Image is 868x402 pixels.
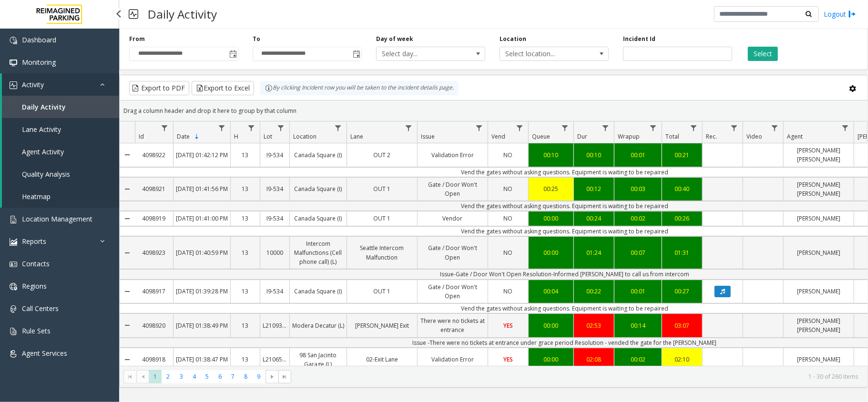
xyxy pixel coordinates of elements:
[504,287,513,295] span: NO
[614,148,662,162] a: 00:01
[177,132,190,141] span: Date
[503,322,513,330] span: YES
[174,352,230,366] a: [DATE] 01:38:47 PM
[665,132,679,141] span: Total
[488,211,528,225] a: NO
[260,81,459,95] div: By clicking Incident row you will be taken to the incident details page.
[22,58,56,67] span: Monitoring
[784,314,854,337] a: [PERSON_NAME] [PERSON_NAME]
[265,84,273,92] img: infoIcon.svg
[290,182,347,196] a: Canada Square (I)
[149,370,162,383] span: Page 1
[662,246,702,260] a: 01:31
[2,118,119,141] a: Lane Activity
[531,248,571,257] div: 00:00
[347,241,417,264] a: Seattle Intercom Malfunction
[231,352,260,366] a: 13
[504,249,513,257] span: NO
[664,214,700,223] div: 00:26
[647,121,660,134] a: Wrapup Filter Menu
[531,214,571,223] div: 00:00
[22,304,59,313] span: Call Centers
[784,284,854,298] a: [PERSON_NAME]
[418,241,488,264] a: Gate / Door Won't Open
[22,214,92,223] span: Location Management
[135,319,173,332] a: 4098920
[664,248,700,257] div: 01:31
[245,121,258,134] a: H Filter Menu
[848,9,856,19] img: logout
[664,355,700,364] div: 02:10
[268,373,276,381] span: Go to the next page
[418,148,488,162] a: Validation Error
[784,211,854,225] a: [PERSON_NAME]
[22,281,47,291] span: Regions
[531,184,571,193] div: 00:25
[239,370,252,383] span: Page 8
[532,132,550,141] span: Queue
[500,35,526,43] label: Location
[231,246,260,260] a: 13
[290,348,347,371] a: 98 San Jacinto Garage (L)
[290,148,347,162] a: Canada Square (I)
[22,326,51,335] span: Rule Sets
[577,132,587,141] span: Dur
[332,121,345,134] a: Location Filter Menu
[120,140,135,170] a: Collapse Details
[22,80,44,89] span: Activity
[260,284,289,298] a: I9-534
[252,370,265,383] span: Page 9
[574,246,614,260] a: 01:24
[787,132,803,141] span: Agent
[10,59,17,67] img: 'icon'
[10,238,17,246] img: 'icon'
[120,102,868,119] div: Drag a column header and drop it here to group by that column
[746,132,762,141] span: Video
[260,148,289,162] a: I9-534
[347,148,417,162] a: OUT 2
[293,132,317,141] span: Location
[135,352,173,366] a: 4098918
[706,132,717,141] span: Rec.
[129,81,189,95] button: Export to PDF
[599,121,612,134] a: Dur Filter Menu
[617,321,659,330] div: 00:14
[347,352,417,366] a: 02-Exit Lane
[2,96,119,118] a: Daily Activity
[347,211,417,225] a: OUT 1
[662,182,702,196] a: 00:40
[488,352,528,366] a: YES
[617,214,659,223] div: 00:02
[135,211,173,225] a: 4098919
[214,370,226,383] span: Page 6
[10,261,17,268] img: 'icon'
[22,35,56,44] span: Dashboard
[231,211,260,225] a: 13
[488,246,528,260] a: NO
[266,370,278,383] span: Go to the next page
[260,211,289,225] a: I9-534
[278,370,291,383] span: Go to the last page
[10,305,17,313] img: 'icon'
[576,287,612,296] div: 00:22
[402,121,415,134] a: Lane Filter Menu
[22,237,46,246] span: Reports
[728,121,741,134] a: Rec. Filter Menu
[529,148,573,162] a: 00:10
[231,182,260,196] a: 13
[290,284,347,298] a: Canada Square (I)
[174,211,230,225] a: [DATE] 01:41:00 PM
[22,259,50,268] span: Contacts
[503,355,513,363] span: YES
[135,284,173,298] a: 4098917
[162,370,174,383] span: Page 2
[10,216,17,223] img: 'icon'
[120,276,135,307] a: Collapse Details
[22,349,67,358] span: Agent Services
[281,373,288,381] span: Go to the last page
[662,284,702,298] a: 00:27
[531,321,571,330] div: 00:00
[234,132,238,141] span: H
[488,319,528,332] a: YES
[664,321,700,330] div: 03:07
